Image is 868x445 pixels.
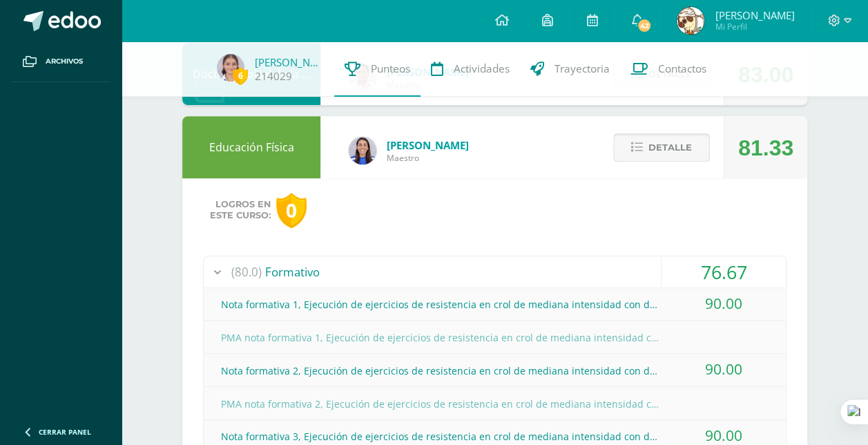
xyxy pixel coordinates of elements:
[387,138,469,152] span: [PERSON_NAME]
[620,41,717,97] a: Contactos
[613,133,710,162] button: Detalle
[715,21,794,32] span: Mi Perfil
[421,41,520,97] a: Actividades
[715,8,794,22] span: [PERSON_NAME]
[554,61,610,76] span: Trayectoria
[255,69,292,84] a: 214029
[255,55,324,69] a: [PERSON_NAME]
[182,116,320,178] div: Educación Física
[387,152,469,164] span: Maestro
[454,61,510,76] span: Actividades
[46,56,83,67] span: Archivos
[210,199,271,221] span: Logros en este curso:
[349,137,376,164] img: 0eea5a6ff783132be5fd5ba128356f6f.png
[520,41,620,97] a: Trayectoria
[276,193,307,228] div: 0
[648,135,692,160] span: Detalle
[658,61,706,76] span: Contactos
[231,256,262,287] span: (80.0)
[662,256,786,287] div: 76.67
[662,354,786,385] div: 90.00
[204,322,786,353] div: PMA nota formativa 1, Ejecución de ejercicios de resistencia en crol de mediana intensidad con du...
[334,41,421,97] a: Punteos
[662,288,786,319] div: 90.00
[371,61,410,76] span: Punteos
[39,427,91,437] span: Cerrar panel
[204,256,786,287] div: Formativo
[677,7,704,35] img: b838f106f004943a74cd9d14f6cfc2ba.png
[233,67,248,84] span: 6
[204,355,786,386] div: Nota formativa 2, Ejecución de ejercicios de resistencia en crol de mediana intensidad con duraci...
[11,41,110,82] a: Archivos
[204,289,786,320] div: Nota formativa 1, Ejecución de ejercicios de resistencia en crol de mediana intensidad con duraci...
[637,18,652,33] span: 42
[217,54,244,82] img: 736555dd6ace7aafd254217098a092bc.png
[204,388,786,419] div: PMA nota formativa 2, Ejecución de ejercicios de resistencia en crol de mediana intensidad con du...
[738,117,793,179] div: 81.33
